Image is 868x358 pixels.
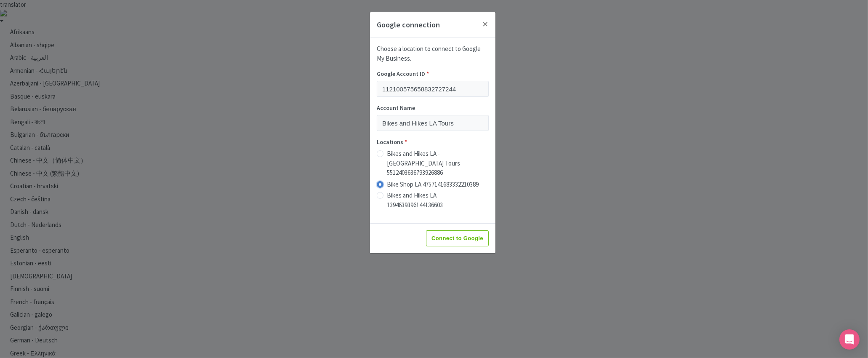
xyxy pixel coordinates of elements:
button: Close [475,12,495,36]
span: Google Account ID [377,70,425,77]
label: Bike Shop LA 4757141683332210389 [387,180,479,190]
div: Open Intercom Messenger [839,329,860,350]
span: Account Name [377,104,415,112]
input: Connect to Google [426,230,489,246]
p: Choose a location to connect to Google My Business. [377,44,489,63]
label: Bikes and Hikes LA - [GEOGRAPHIC_DATA] Tours 5512403636793926886 [387,149,489,178]
h4: Google connection [377,19,440,30]
label: Bikes and Hikes LA 1394639396144136603 [387,191,489,210]
span: Locations [377,138,403,146]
